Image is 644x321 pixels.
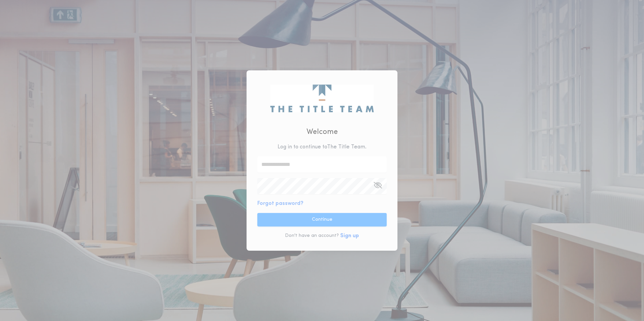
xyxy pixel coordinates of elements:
[340,232,359,240] button: Sign up
[285,233,339,239] p: Don't have an account?
[270,84,374,112] img: logo
[257,213,387,226] button: Continue
[307,127,338,138] h2: Welcome
[278,143,366,151] p: Log in to continue to The Title Team .
[257,200,303,208] button: Forgot password?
